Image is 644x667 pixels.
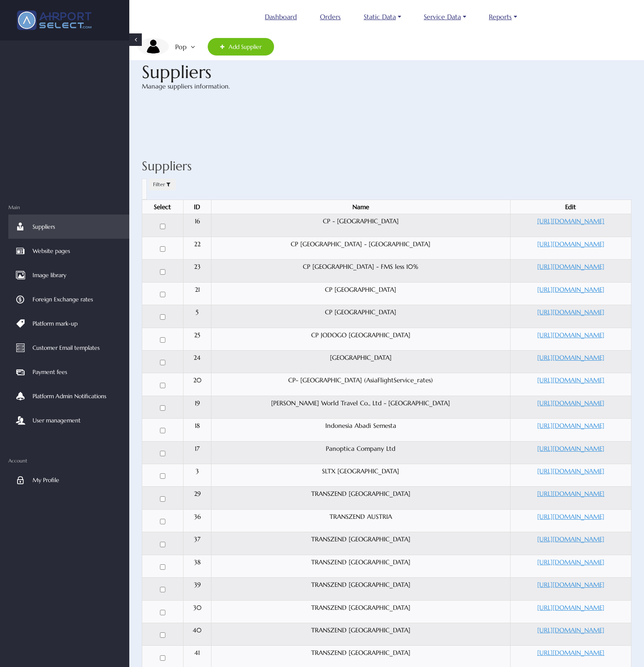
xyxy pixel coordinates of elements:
[33,311,78,336] span: Platform mark-up
[8,287,129,311] a: Foreign Exchange rates
[537,331,604,339] a: [URL][DOMAIN_NAME]
[537,308,604,316] a: [URL][DOMAIN_NAME]
[311,649,410,657] span: TRANSZEND [GEOGRAPHIC_DATA]
[33,468,59,492] span: My Profile
[537,445,604,452] a: [URL][DOMAIN_NAME]
[8,360,129,384] a: Payment fees
[194,490,201,498] span: 29
[8,239,129,263] a: Website pages
[311,331,410,339] span: CP JODOGO [GEOGRAPHIC_DATA]
[194,263,201,270] span: 23
[33,384,106,408] span: Platform Admin Notifications
[537,581,604,589] a: [URL][DOMAIN_NAME]
[33,215,55,239] span: Suppliers
[311,490,410,498] span: TRANSZEND [GEOGRAPHIC_DATA]
[194,581,201,589] span: 39
[142,81,631,91] p: Manage suppliers information.
[33,239,70,263] span: Website pages
[142,200,184,214] th: Select
[193,376,201,384] span: 20
[193,626,201,634] span: 40
[537,285,604,293] a: [URL][DOMAIN_NAME]
[537,240,604,248] a: [URL][DOMAIN_NAME]
[325,422,396,430] span: Indonesia Abadi Semesta
[537,354,604,361] a: [URL][DOMAIN_NAME]
[311,535,410,543] span: TRANSZEND [GEOGRAPHIC_DATA]
[291,240,430,248] span: CP [GEOGRAPHIC_DATA] - [GEOGRAPHIC_DATA]
[194,240,201,248] span: 22
[537,490,604,498] a: [URL][DOMAIN_NAME]
[364,10,401,23] a: Static data
[303,263,418,270] span: CP [GEOGRAPHIC_DATA] - FMS less 10%
[194,535,200,543] span: 37
[33,336,100,360] span: Customer Email templates
[211,200,510,214] th: Name
[195,217,200,225] span: 16
[224,38,262,56] span: Add Supplier
[33,408,80,432] span: User management
[311,581,410,589] span: TRANSZEND [GEOGRAPHIC_DATA]
[8,204,129,210] span: Main
[265,10,297,23] a: Dashboard
[142,63,631,81] h1: Suppliers
[330,354,392,361] span: [GEOGRAPHIC_DATA]
[537,422,604,430] a: [URL][DOMAIN_NAME]
[271,399,450,407] span: [PERSON_NAME] World Travel Co., Ltd - [GEOGRAPHIC_DATA]
[194,649,200,657] span: 41
[288,376,433,384] span: CP- [GEOGRAPHIC_DATA] (AsiaFlightService_rates)
[207,38,274,56] a: Add Supplier
[510,200,631,214] th: Edit
[138,38,169,55] img: image description
[196,308,199,316] span: 5
[8,408,129,432] a: User management
[325,308,396,316] span: CP [GEOGRAPHIC_DATA]
[537,513,604,520] a: [URL][DOMAIN_NAME]
[194,513,201,520] span: 36
[537,399,604,407] a: [URL][DOMAIN_NAME]
[33,263,66,287] span: Image library
[311,558,410,566] span: TRANSZEND [GEOGRAPHIC_DATA]
[142,157,631,175] h2: Suppliers
[537,558,604,566] a: [URL][DOMAIN_NAME]
[169,38,191,56] em: Pop
[537,263,604,270] a: [URL][DOMAIN_NAME]
[193,604,201,611] span: 30
[424,10,466,23] a: Service data
[194,354,201,361] span: 24
[195,422,200,430] span: 18
[195,445,199,452] span: 17
[13,6,96,34] img: company logo here
[311,604,410,611] span: TRANSZEND [GEOGRAPHIC_DATA]
[8,311,129,336] a: Platform mark-up
[537,604,604,611] a: [URL][DOMAIN_NAME]
[8,457,129,464] span: Account
[33,360,67,384] span: Payment fees
[326,445,395,452] span: Panoptica Company Ltd
[537,467,604,475] a: [URL][DOMAIN_NAME]
[320,10,341,23] a: Orders
[194,331,200,339] span: 25
[322,467,399,475] span: SLTX [GEOGRAPHIC_DATA]
[183,200,211,214] th: ID
[330,513,392,520] span: TRANSZEND AUSTRIA
[149,179,176,190] button: Filter
[537,217,604,225] a: [URL][DOMAIN_NAME]
[489,10,517,23] a: Reports
[537,626,604,634] a: [URL][DOMAIN_NAME]
[8,263,129,287] a: Image library
[537,535,604,543] a: [URL][DOMAIN_NAME]
[33,287,93,311] span: Foreign Exchange rates
[195,399,200,407] span: 19
[8,468,129,492] a: My Profile
[196,467,199,475] span: 3
[195,285,200,293] span: 21
[537,649,604,657] a: [URL][DOMAIN_NAME]
[323,217,399,225] span: CP - [GEOGRAPHIC_DATA]
[8,384,129,408] a: Platform Admin Notifications
[8,336,129,360] a: Customer Email templates
[537,376,604,384] a: [URL][DOMAIN_NAME]
[325,285,396,293] span: CP [GEOGRAPHIC_DATA]
[8,215,129,239] a: Suppliers
[138,38,195,56] a: image description Pop
[311,626,410,634] span: TRANSZEND [GEOGRAPHIC_DATA]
